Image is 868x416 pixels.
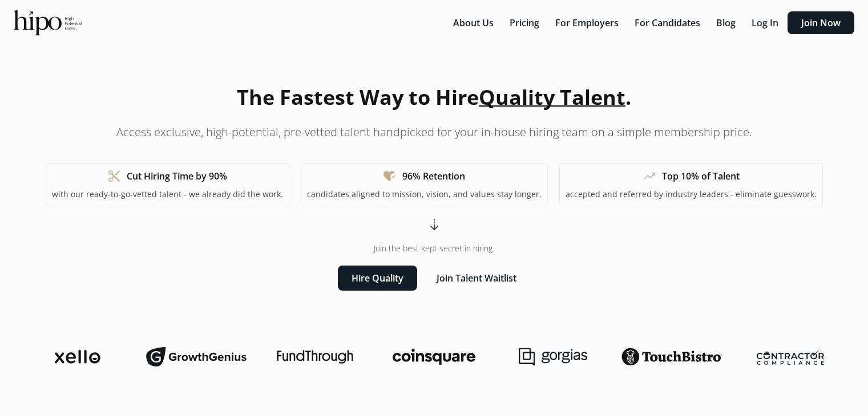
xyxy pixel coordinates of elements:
img: xello-logo [55,350,101,364]
span: heart_check [383,169,397,183]
img: growthgenius-logo [146,345,247,368]
span: content_cut [107,169,121,183]
a: About Us [446,17,503,29]
p: candidates aligned to mission, vision, and values stay longer. [307,189,542,200]
a: For Employers [548,17,628,29]
h1: Top 10% of Talent [662,169,740,183]
a: Blog [709,17,745,29]
p: accepted and referred by industry leaders - eliminate guesswork. [566,189,817,200]
button: Join Talent Waitlist [423,266,530,291]
button: For Candidates [628,11,707,34]
button: Log In [745,11,785,34]
img: official-logo [14,10,82,35]
button: Hire Quality [338,266,417,291]
h1: 96% Retention [402,169,465,183]
button: Pricing [503,11,546,34]
span: arrow_cool_down [427,218,441,231]
h1: Cut Hiring Time by 90% [127,169,227,183]
button: Blog [709,11,742,34]
a: For Candidates [628,17,709,29]
span: Join the best kept secret in hiring. [374,243,494,254]
p: with our ready-to-go-vetted talent - we already did the work. [52,189,283,200]
span: trending_up [643,169,656,183]
img: gorgias-logo [519,348,587,366]
span: Quality Talent [479,83,625,111]
img: touchbistro-logo [621,348,722,366]
button: About Us [446,11,500,34]
button: Join Now [788,11,854,34]
a: Log In [745,17,788,29]
img: fundthrough-logo [277,350,353,364]
button: For Employers [548,11,625,34]
a: Pricing [503,17,548,29]
p: Access exclusive, high-potential, pre-vetted talent handpicked for your in-house hiring team on a... [116,124,752,140]
img: contractor-compliance-logo [757,349,824,365]
img: coinsquare-logo [393,349,475,365]
h1: The Fastest Way to Hire . [237,82,631,113]
a: Join Now [788,17,854,29]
